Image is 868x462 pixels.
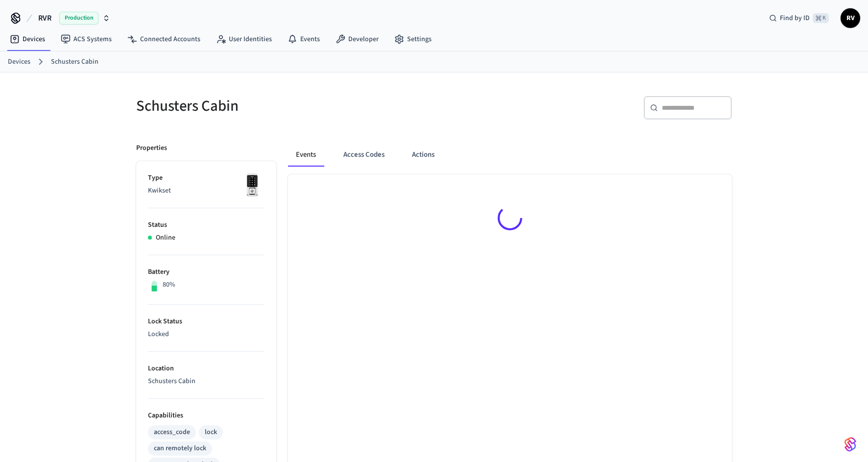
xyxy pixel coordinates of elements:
[280,30,328,48] a: Events
[53,30,120,48] a: ACS Systems
[328,30,386,48] a: Developer
[148,316,265,327] p: Lock Status
[148,267,265,277] p: Battery
[136,96,428,116] h5: Schusters Cabin
[148,173,265,183] p: Type
[148,186,265,196] p: Kwikset
[208,30,280,48] a: User Identities
[205,427,217,438] div: lock
[163,280,175,290] p: 80%
[120,30,208,48] a: Connected Accounts
[2,30,53,48] a: Devices
[148,329,265,340] p: Locked
[780,13,810,23] span: Find by ID
[148,411,265,421] p: Capabilities
[156,233,175,243] p: Online
[51,57,98,67] a: Schusters Cabin
[288,143,324,167] button: Events
[148,364,265,374] p: Location
[404,143,442,167] button: Actions
[844,437,856,452] img: SeamLogoGradient.69752ec5.svg
[8,57,30,67] a: Devices
[841,8,860,28] button: RV
[386,30,439,48] a: Settings
[288,143,732,167] div: ant example
[154,427,190,438] div: access_code
[148,220,265,230] p: Status
[136,143,167,153] p: Properties
[154,443,206,454] div: can remotely lock
[148,376,265,387] p: Schusters Cabin
[842,9,859,27] span: RV
[38,12,51,24] span: RVR
[761,9,837,27] div: Find by ID⌘ K
[336,143,392,167] button: Access Codes
[813,13,829,23] span: ⌘ K
[240,173,265,197] img: Kwikset Halo Touchscreen Wifi Enabled Smart Lock, Polished Chrome, Front
[59,12,98,24] span: Production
